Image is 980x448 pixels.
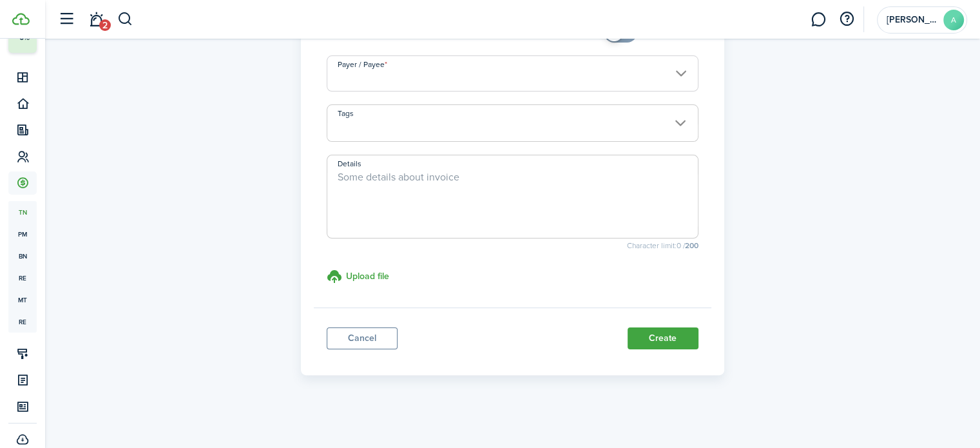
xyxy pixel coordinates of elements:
[327,327,398,349] a: Cancel
[117,8,133,30] button: Search
[12,13,30,25] img: TenantCloud
[836,8,858,30] button: Open resource center
[8,311,37,333] a: re
[806,3,831,36] a: Messaging
[8,201,37,223] a: tn
[54,7,79,32] button: Open sidebar
[685,240,698,251] b: 200
[8,267,37,289] a: re
[8,245,37,267] a: bn
[327,242,698,249] small: Character limit: 0 /
[628,327,698,349] button: Create
[887,15,938,24] span: Allen
[99,19,111,31] span: 2
[84,3,108,36] a: Notifications
[8,289,37,311] a: mt
[943,10,964,30] avatar-text: A
[8,223,37,245] a: pm
[346,269,389,283] h3: Upload file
